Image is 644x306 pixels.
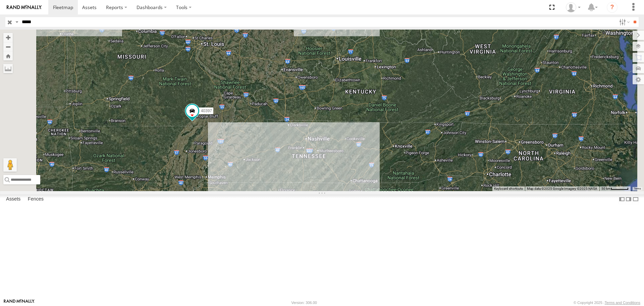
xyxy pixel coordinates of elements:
[616,17,631,27] label: Search Filter Options
[7,5,42,10] img: rand-logo.svg
[3,158,17,172] button: Drag Pegman onto the map to open Street View
[633,75,644,84] label: Map Settings
[3,195,24,204] label: Assets
[605,301,640,305] a: Terms and Conditions
[634,187,641,190] a: Terms (opens in new tab)
[3,64,13,73] label: Measure
[24,195,47,204] label: Fences
[201,108,212,113] span: 40397
[563,2,583,12] div: Aurora Salinas
[607,2,618,13] i: ?
[494,186,523,191] button: Keyboard shortcuts
[3,51,13,60] button: Zoom Home
[3,33,13,42] button: Zoom in
[291,301,317,305] div: Version: 306.00
[625,194,632,204] label: Dock Summary Table to the Right
[527,187,597,190] span: Map data ©2025 Google Imagery ©2025 NASA
[14,17,19,27] label: Search Query
[599,186,631,191] button: Map Scale: 50 km per 49 pixels
[574,301,640,305] div: © Copyright 2025 -
[3,42,13,51] button: Zoom out
[601,187,611,190] span: 50 km
[4,299,35,306] a: Visit our Website
[632,194,639,204] label: Hide Summary Table
[619,194,625,204] label: Dock Summary Table to the Left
